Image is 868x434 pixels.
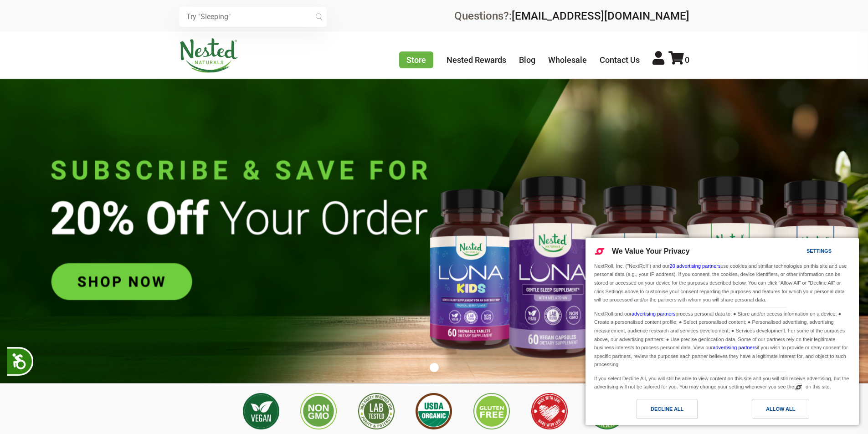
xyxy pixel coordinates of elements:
[592,307,852,370] div: NextRoll and our process personal data to: ● Store and/or access information on a device; ● Creat...
[430,363,439,372] button: 1 of 1
[592,372,852,392] div: If you select Decline All, you will still be able to view content on this site and you will still...
[447,55,506,65] a: Nested Rewards
[791,244,812,260] a: Settings
[179,38,238,73] img: Nested Naturals
[531,393,568,429] img: Made with Love
[179,7,327,27] input: Try "Sleeping"
[685,55,689,65] span: 0
[300,393,337,429] img: Non GMO
[612,247,690,255] span: We Value Your Privacy
[591,399,722,424] a: Decline All
[670,263,721,269] a: 20 advertising partners
[416,393,452,429] img: USDA Organic
[519,55,535,65] a: Blog
[766,404,795,414] div: Allow All
[512,10,689,22] a: [EMAIL_ADDRESS][DOMAIN_NAME]
[713,345,757,350] a: advertising partners
[243,393,279,429] img: Vegan
[592,261,852,305] div: NextRoll, Inc. ("NextRoll") and our use cookies and similar technologies on this site and use per...
[473,393,510,429] img: Gluten Free
[632,311,676,317] a: advertising partners
[668,55,689,65] a: 0
[651,404,683,414] div: Decline All
[399,51,433,68] a: Store
[454,10,689,21] div: Questions?:
[548,55,587,65] a: Wholesale
[358,393,395,429] img: 3rd Party Lab Tested
[600,55,640,65] a: Contact Us
[722,399,853,424] a: Allow All
[806,246,832,256] div: Settings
